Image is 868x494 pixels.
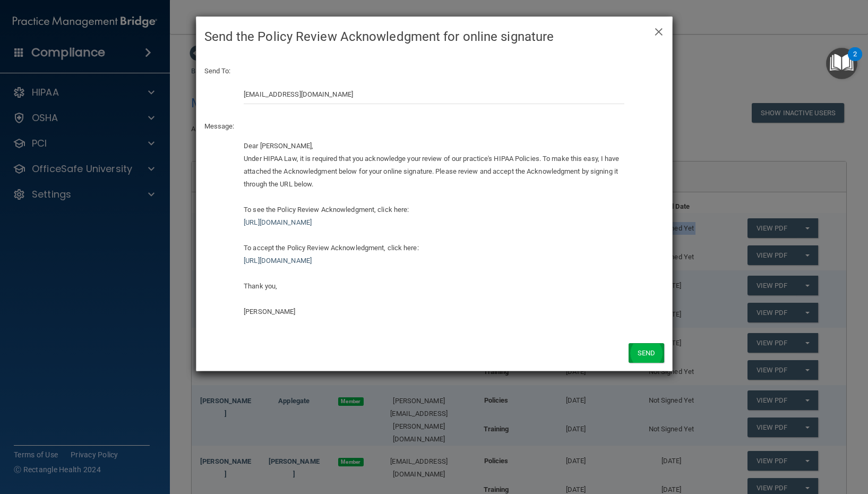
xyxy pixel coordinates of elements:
h4: Send the Policy Review Acknowledgment for online signature [204,25,664,48]
button: Open Resource Center, 2 new notifications [826,48,857,79]
input: Email Address [244,84,624,104]
a: [URL][DOMAIN_NAME] [244,257,312,265]
p: Send To: [204,65,664,78]
div: 2 [853,54,857,68]
span: × [654,20,664,41]
a: [URL][DOMAIN_NAME] [244,218,312,226]
p: Message: [204,120,664,133]
div: Dear [PERSON_NAME], Under HIPAA Law, it is required that you acknowledge your review of our pract... [244,140,624,318]
button: Send [629,343,664,363]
